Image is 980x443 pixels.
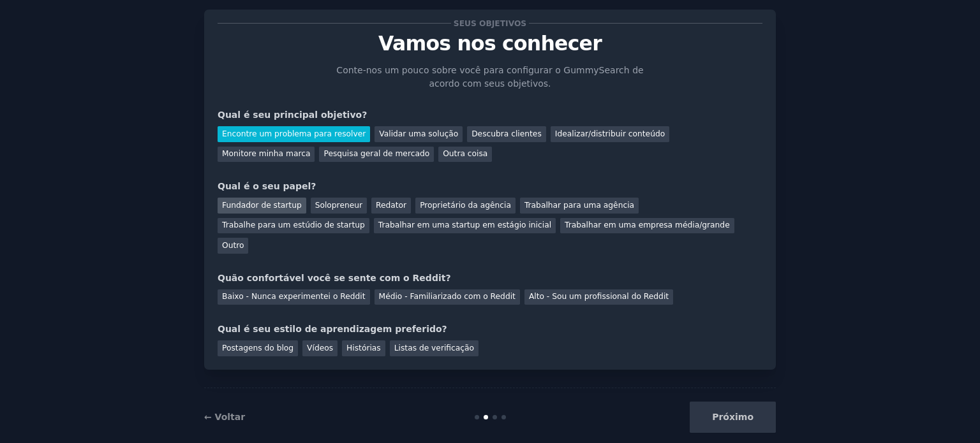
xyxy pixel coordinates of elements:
[222,201,302,210] font: Fundador de startup
[218,324,447,334] font: Qual é seu estilo de aprendizagem preferido?
[524,201,634,210] font: Trabalhar para uma agência
[218,181,316,191] font: Qual é o seu papel?
[218,110,367,120] font: Qual é seu principal objetivo?
[420,201,511,210] font: Proprietário da agência
[454,19,526,28] font: Seus objetivos
[323,149,429,158] font: Pesquisa geral de mercado
[379,129,458,138] font: Validar uma solução
[565,221,730,229] font: Trabalhar em uma empresa média/grande
[346,344,381,352] font: Histórias
[222,292,366,301] font: Baixo - Nunca experimentei o Reddit
[555,129,665,138] font: Idealizar/distribuir conteúdo
[336,65,643,89] font: Conte-nos um pouco sobre você para configurar o GummySearch de acordo com seus objetivos.
[529,292,669,301] font: Alto - Sou um profissional do Reddit
[222,344,293,352] font: Postagens do blog
[376,201,406,210] font: Redator
[379,292,516,301] font: Médio - Familiarizado com o Reddit
[222,129,366,138] font: Encontre um problema para resolver
[204,412,245,422] a: ← Voltar
[471,129,542,138] font: Descubra clientes
[222,221,365,229] font: Trabalhe para um estúdio de startup
[218,273,451,283] font: Quão confortável você se sente com o Reddit?
[443,149,487,158] font: Outra coisa
[222,149,310,158] font: Monitore minha marca
[307,344,333,352] font: Vídeos
[378,221,551,229] font: Trabalhar em uma startup em estágio inicial
[222,241,244,250] font: Outro
[394,344,474,352] font: Listas de verificação
[315,201,362,210] font: Solopreneur
[378,32,602,55] font: Vamos nos conhecer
